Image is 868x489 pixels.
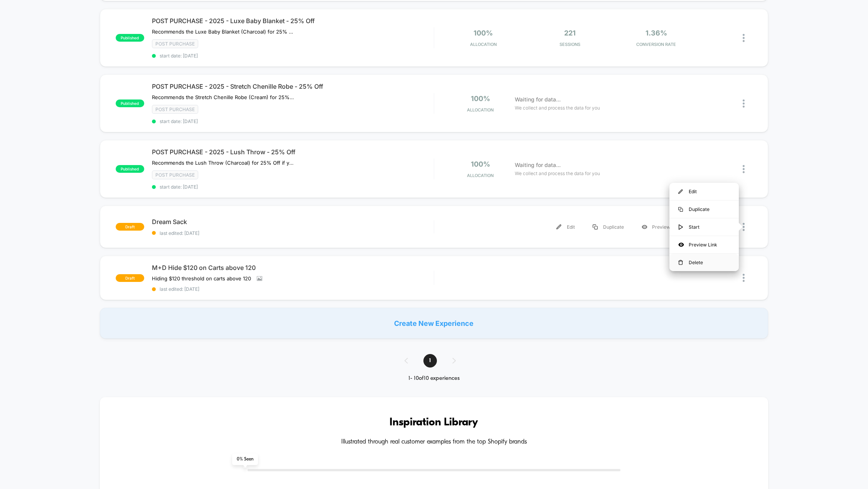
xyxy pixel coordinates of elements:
[152,275,251,282] span: Hiding $120 threshold on carts above 120
[152,148,434,156] span: POST PURCHASE - 2025 - Lush Throw - 25% Off
[152,29,295,35] span: Recommends the Luxe Baby Blanket (Charcoal) for 25% Off if you have any products from the Baby Bl...
[397,375,471,382] div: 1 - 10 of 10 experiences
[515,161,561,169] span: Waiting for data...
[471,160,490,168] span: 100%
[669,201,739,218] div: Duplicate
[528,42,611,47] span: Sessions
[152,286,434,292] span: last edited: [DATE]
[152,170,198,179] span: Post Purchase
[743,274,745,282] img: close
[678,189,683,194] img: menu
[593,224,598,229] img: menu
[467,173,494,178] span: Allocation
[556,224,561,229] img: menu
[123,416,745,429] h3: Inspiration Library
[470,42,497,47] span: Allocation
[152,118,434,124] span: start date: [DATE]
[116,99,144,107] span: published
[232,454,258,465] span: 0 % Seen
[152,39,198,48] span: Post Purchase
[152,230,434,236] span: last edited: [DATE]
[152,264,434,271] span: M+D Hide $120 on Carts above 120
[515,170,600,177] span: We collect and process the data for you
[152,218,434,226] span: Dream Sack
[515,104,600,111] span: We collect and process the data for you
[646,29,667,37] span: 1.36%
[515,95,561,104] span: Waiting for data...
[116,34,144,42] span: published
[633,218,679,236] div: Preview
[152,53,434,59] span: start date: [DATE]
[152,83,434,90] span: POST PURCHASE - 2025 - Stretch Chenille Robe - 25% Off
[743,165,745,173] img: close
[152,105,198,114] span: Post Purchase
[669,218,739,236] div: Start
[678,207,683,212] img: menu
[123,438,745,446] h4: Illustrated through real customer examples from the top Shopify brands
[116,274,144,282] span: draft
[474,29,493,37] span: 100%
[471,94,490,103] span: 100%
[615,42,698,47] span: CONVERSION RATE
[743,34,745,42] img: close
[669,254,739,271] div: Delete
[678,224,683,230] img: menu
[564,29,576,37] span: 221
[584,218,633,236] div: Duplicate
[743,223,745,231] img: close
[100,308,768,339] div: Create New Experience
[743,99,745,108] img: close
[152,17,434,25] span: POST PURCHASE - 2025 - Luxe Baby Blanket - 25% Off
[669,236,739,253] div: Preview Link
[669,183,739,200] div: Edit
[548,218,584,236] div: Edit
[116,165,144,173] span: published
[152,160,295,166] span: Recommends the Lush Throw (Charcoal) for 25% Off if you have any products from the Throws Collect...
[467,107,494,113] span: Allocation
[423,354,437,368] span: 1
[152,94,295,100] span: Recommends the Stretch Chenille Robe (Cream) for 25% Off if you have any products from the Robes ...
[678,260,683,265] img: menu
[152,184,434,190] span: start date: [DATE]
[116,223,144,231] span: draft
